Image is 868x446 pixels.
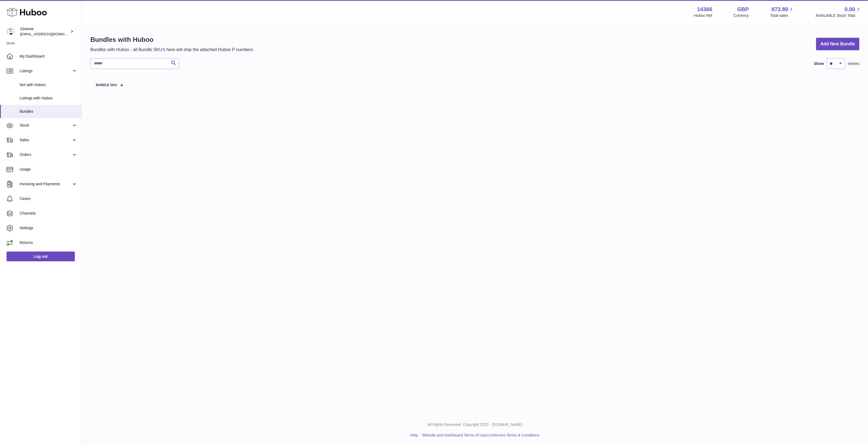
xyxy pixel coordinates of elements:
span: Not with Huboo [20,82,77,87]
li: and [420,433,539,438]
label: Show [814,61,824,66]
span: Usage [20,167,77,172]
a: 0.00 AVAILABLE Stock Total [815,6,861,18]
a: Log out [7,252,75,261]
span: Settings [20,225,77,231]
a: Website and Dashboard Terms of Use [422,433,486,437]
span: AVAILABLE Stock Total [815,13,861,18]
div: Currency [734,13,749,18]
span: [EMAIL_ADDRESS][DOMAIN_NAME] [20,32,80,36]
span: 0.00 [845,6,855,13]
h1: Bundles with Huboo [90,35,253,44]
span: Total sales [770,13,794,18]
a: 873.89 Total sales [770,6,794,18]
strong: 14366 [697,6,712,13]
span: Channels [20,211,77,216]
span: My Dashboard [20,54,77,59]
span: 873.89 [771,6,788,13]
span: Invoicing and Payments [20,181,72,187]
span: Stock [20,123,72,128]
span: Returns [20,240,77,245]
span: Bundles [20,109,77,114]
p: All Rights Reserved. Copyright 2025 - [DOMAIN_NAME] [86,422,864,427]
span: Cases [20,196,77,201]
span: Listings with Huboo [20,96,77,101]
a: Service Terms & Conditions [493,433,540,437]
span: Listings [20,68,72,74]
div: Glowxie [20,26,69,37]
img: internalAdmin-14366@internal.huboo.com [7,27,15,36]
p: Bundles with Huboo - all Bundle SKU's here will ship the attached Huboo P numbers [90,47,253,53]
span: Sales [20,137,72,143]
span: Bundle SKU [96,83,117,87]
span: entries [848,61,859,66]
strong: GBP [737,6,749,13]
a: Add New Bundle [816,38,859,51]
div: Huboo Ref [694,13,712,18]
span: Orders [20,152,72,157]
a: Help [410,433,418,437]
